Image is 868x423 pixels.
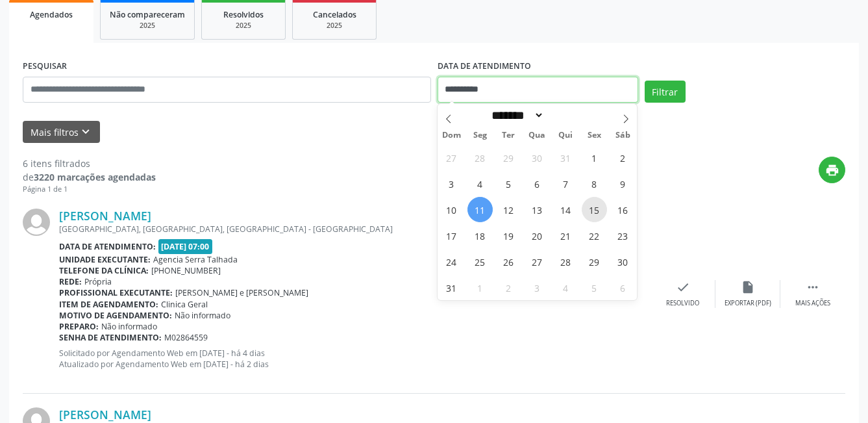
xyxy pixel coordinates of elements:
[496,223,521,248] span: Agosto 19, 2025
[313,9,356,20] span: Cancelados
[110,9,185,20] span: Não compareceram
[59,241,156,252] b: Data de atendimento:
[59,299,158,310] b: Item de agendamento:
[59,321,99,332] b: Preparo:
[438,131,466,140] span: Dom
[496,171,521,196] span: Agosto 5, 2025
[101,321,157,332] span: Não informado
[553,171,578,196] span: Agosto 7, 2025
[610,249,636,274] span: Agosto 30, 2025
[496,145,521,170] span: Julho 29, 2025
[151,265,221,276] span: [PHONE_NUMBER]
[161,299,208,310] span: Clinica Geral
[439,171,464,196] span: Agosto 3, 2025
[23,184,156,195] div: Página 1 de 1
[59,254,151,265] b: Unidade executante:
[525,145,550,170] span: Julho 30, 2025
[610,171,636,196] span: Agosto 9, 2025
[553,223,578,248] span: Agosto 21, 2025
[23,121,100,144] button: Mais filtroskeyboard_arrow_down
[23,170,156,184] div: de
[59,310,172,321] b: Motivo de agendamento:
[59,209,151,223] a: [PERSON_NAME]
[59,224,651,235] div: [GEOGRAPHIC_DATA], [GEOGRAPHIC_DATA], [GEOGRAPHIC_DATA] - [GEOGRAPHIC_DATA]
[23,209,50,236] img: img
[525,197,550,222] span: Agosto 13, 2025
[34,171,156,183] strong: 3220 marcações agendadas
[525,171,550,196] span: Agosto 6, 2025
[467,145,493,170] span: Julho 28, 2025
[59,287,173,298] b: Profissional executante:
[59,265,149,276] b: Telefone da clínica:
[725,299,771,308] div: Exportar (PDF)
[302,21,367,31] div: 2025
[525,249,550,274] span: Agosto 27, 2025
[582,197,607,222] span: Agosto 15, 2025
[610,145,636,170] span: Agosto 2, 2025
[438,57,531,77] label: DATA DE ATENDIMENTO
[439,249,464,274] span: Agosto 24, 2025
[582,171,607,196] span: Agosto 8, 2025
[23,57,67,77] label: PESQUISAR
[582,275,607,300] span: Setembro 5, 2025
[211,21,276,31] div: 2025
[175,310,230,321] span: Não informado
[610,275,636,300] span: Setembro 6, 2025
[525,223,550,248] span: Agosto 20, 2025
[59,348,651,370] p: Solicitado por Agendamento Web em [DATE] - há 4 dias Atualizado por Agendamento Web em [DATE] - h...
[551,131,580,140] span: Qui
[223,9,264,20] span: Resolvidos
[544,109,587,122] input: Year
[525,275,550,300] span: Setembro 3, 2025
[467,223,493,248] span: Agosto 18, 2025
[582,145,607,170] span: Agosto 1, 2025
[496,275,521,300] span: Setembro 2, 2025
[582,249,607,274] span: Agosto 29, 2025
[806,280,820,294] i: 
[488,109,545,122] select: Month
[439,197,464,222] span: Agosto 10, 2025
[496,197,521,222] span: Agosto 12, 2025
[645,81,686,103] button: Filtrar
[676,280,690,294] i: check
[439,275,464,300] span: Agosto 31, 2025
[467,171,493,196] span: Agosto 4, 2025
[59,276,82,287] b: Rede:
[110,21,185,31] div: 2025
[496,249,521,274] span: Agosto 26, 2025
[164,332,208,343] span: M02864559
[494,131,523,140] span: Ter
[465,131,494,140] span: Seg
[582,223,607,248] span: Agosto 22, 2025
[467,275,493,300] span: Setembro 1, 2025
[158,239,213,254] span: [DATE] 07:00
[23,157,156,170] div: 6 itens filtrados
[553,275,578,300] span: Setembro 4, 2025
[610,197,636,222] span: Agosto 16, 2025
[439,145,464,170] span: Julho 27, 2025
[666,299,699,308] div: Resolvido
[825,163,839,177] i: print
[795,299,830,308] div: Mais ações
[580,131,608,140] span: Sex
[819,157,845,183] button: print
[59,407,151,422] a: [PERSON_NAME]
[439,223,464,248] span: Agosto 17, 2025
[553,249,578,274] span: Agosto 28, 2025
[84,276,112,287] span: Própria
[59,332,162,343] b: Senha de atendimento:
[523,131,551,140] span: Qua
[467,197,493,222] span: Agosto 11, 2025
[467,249,493,274] span: Agosto 25, 2025
[175,287,308,298] span: [PERSON_NAME] e [PERSON_NAME]
[608,131,637,140] span: Sáb
[153,254,238,265] span: Agencia Serra Talhada
[553,197,578,222] span: Agosto 14, 2025
[79,125,93,139] i: keyboard_arrow_down
[610,223,636,248] span: Agosto 23, 2025
[553,145,578,170] span: Julho 31, 2025
[30,9,73,20] span: Agendados
[741,280,755,294] i: insert_drive_file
